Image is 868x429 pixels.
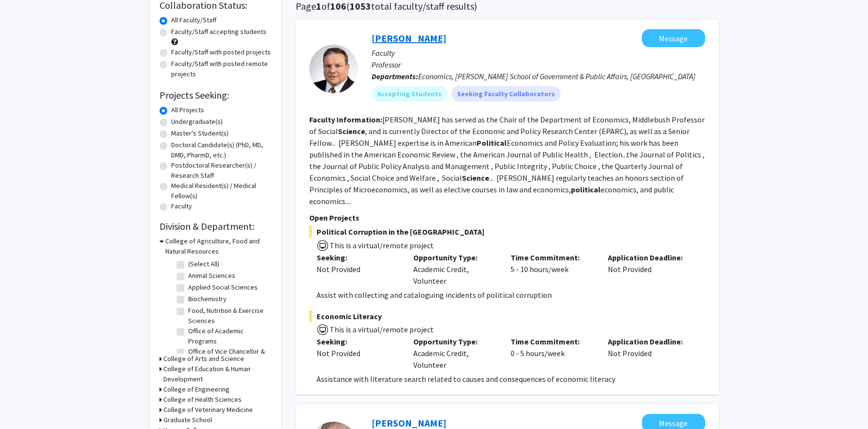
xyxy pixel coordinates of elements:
b: Departments: [372,71,418,81]
h2: Division & Department: [159,221,271,232]
label: Faculty [171,201,192,211]
a: [PERSON_NAME] [372,32,446,44]
h3: College of Arts and Science [163,354,244,364]
p: Time Commitment: [511,252,593,263]
mat-chip: Accepting Students [372,86,447,102]
p: Seeking: [317,252,399,263]
label: Office of Vice Chancellor & [PERSON_NAME] [188,346,269,367]
label: Undergraduate(s) [171,117,223,127]
b: Science [462,173,489,183]
label: Food, Nutrition & Exercise Sciences [188,306,269,326]
p: Professor [372,59,705,70]
span: Economics, [PERSON_NAME] School of Government & Public Affairs, [GEOGRAPHIC_DATA] [418,71,695,81]
label: Animal Sciences [188,271,235,281]
b: Political [477,138,507,148]
b: political [571,185,601,194]
p: Time Commitment: [511,336,593,347]
p: Opportunity Type: [413,336,496,347]
iframe: Chat [7,385,41,422]
label: Faculty/Staff with posted projects [171,47,271,57]
fg-read-more: [PERSON_NAME] has served as the Chair of the Department of Economics, Middlebush Professor of Soc... [309,115,705,206]
div: 5 - 10 hours/week [503,252,601,287]
h1: Page of ( total faculty/staff results) [296,0,719,12]
span: Economic Literacy [309,310,705,322]
label: Postdoctoral Researcher(s) / Research Staff [171,160,271,181]
label: All Projects [171,105,204,115]
h3: College of Veterinary Medicine [163,405,253,415]
a: [PERSON_NAME] [372,417,446,429]
label: Biochemistry [188,294,227,304]
h2: Projects Seeking: [159,89,271,101]
span: This is a virtual/remote project [329,325,434,334]
div: Not Provided [317,347,399,359]
b: Faculty Information: [309,115,382,124]
label: Faculty/Staff accepting students [171,27,266,37]
p: Application Deadline: [608,252,691,263]
label: Applied Social Sciences [188,282,258,292]
label: Faculty/Staff with posted remote projects [171,59,271,79]
label: Medical Resident(s) / Medical Fellow(s) [171,181,271,201]
p: Open Projects [309,212,705,223]
p: Assistance with literature search related to causes and consequences of economic literacy [317,373,705,385]
h3: College of Health Sciences [163,395,242,405]
span: Political Corruption in the [GEOGRAPHIC_DATA] [309,226,705,238]
div: Not Provided [317,263,399,275]
p: Opportunity Type: [413,252,496,263]
label: Master's Student(s) [171,128,229,138]
p: Faculty [372,47,705,59]
h3: College of Engineering [163,384,230,395]
div: Not Provided [601,252,698,287]
h3: Graduate School [163,415,212,425]
label: (Select All) [188,259,219,269]
div: Not Provided [601,336,698,371]
p: Seeking: [317,336,399,347]
p: Assist with collecting and cataloguing incidents of political corruption [317,289,705,301]
b: Science [338,126,365,136]
label: Office of Academic Programs [188,326,269,346]
h3: College of Education & Human Development [163,364,271,384]
div: 0 - 5 hours/week [503,336,601,371]
button: Message Jeff Milyo [642,29,705,47]
h3: College of Agriculture, Food and Natural Resources [165,236,271,257]
label: Doctoral Candidate(s) (PhD, MD, DMD, PharmD, etc.) [171,140,271,160]
mat-chip: Seeking Faculty Collaborators [451,86,561,102]
p: Application Deadline: [608,336,691,347]
div: Academic Credit, Volunteer [406,252,503,287]
span: This is a virtual/remote project [329,240,434,250]
div: Academic Credit, Volunteer [406,336,503,371]
label: All Faculty/Staff [171,15,216,25]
